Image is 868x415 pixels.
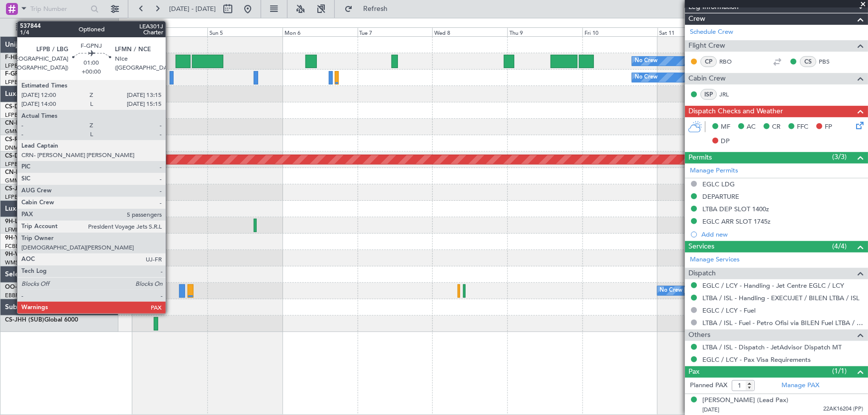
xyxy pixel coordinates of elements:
[832,366,847,376] span: (1/1)
[30,1,88,16] input: Trip Number
[5,153,62,159] a: CS-DOUGlobal 6500
[355,5,396,12] span: Refresh
[5,137,26,143] span: CS-RRC
[5,71,26,77] span: F-GPNJ
[721,137,730,147] span: DP
[702,343,842,351] a: LTBA / ISL - Dispatch - JetAdvisor Dispatch MT
[120,20,137,28] div: [DATE]
[5,186,60,192] a: CS-JHHGlobal 6000
[832,152,847,162] span: (3/3)
[5,284,28,290] span: OO-GPE
[702,355,811,364] a: EGLC / LCY - Pax Visa Requirements
[5,259,34,266] a: WMSA/SZB
[635,70,658,85] div: No Crew
[832,241,847,251] span: (4/4)
[825,122,832,132] span: FP
[432,27,507,36] div: Wed 8
[702,281,844,290] a: EGLC / LCY - Handling - Jet Centre EGLC / LCY
[5,292,32,299] a: EBBR/BRU
[5,251,57,257] a: 9H-VSLKFalcon 7X
[358,27,433,36] div: Tue 7
[719,90,742,99] a: JRL
[702,180,735,188] div: EGLC LDG
[5,235,61,241] a: 9H-YAAGlobal 5000
[5,284,88,290] a: OO-GPEFalcon 900EX EASy II
[5,317,44,323] span: CS-JHH (SUB)
[132,27,207,36] div: Sat 4
[700,56,717,67] div: CP
[5,79,31,86] a: LFPB/LBG
[700,89,717,100] div: ISP
[5,177,39,184] a: GMMN/CMN
[688,106,783,117] span: Dispatch Checks and Weather
[283,27,358,36] div: Mon 6
[688,241,714,252] span: Services
[797,122,808,132] span: FFC
[688,268,716,279] span: Dispatch
[5,104,60,110] a: CS-DTRFalcon 2000
[340,1,399,17] button: Refresh
[5,55,54,61] a: F-HECDFalcon 7X
[5,219,57,225] a: 9H-LPZLegacy 500
[5,193,31,201] a: LFPB/LBG
[719,57,742,66] a: RBO
[688,73,726,84] span: Cabin Crew
[5,226,34,234] a: LFMD/CEQ
[721,122,730,132] span: MF
[688,152,712,164] span: Permits
[690,166,738,176] a: Manage Permits
[5,120,62,126] a: CN-KASGlobal 5000
[5,104,26,110] span: CS-DTR
[747,122,756,132] span: AC
[688,330,710,341] span: Others
[688,40,725,52] span: Flight Crew
[5,235,27,241] span: 9H-YAA
[690,27,733,37] a: Schedule Crew
[169,4,216,13] span: [DATE] - [DATE]
[701,230,863,239] div: Add new
[819,57,841,66] a: PBS
[5,153,28,159] span: CS-DOU
[582,27,658,36] div: Fri 10
[702,294,860,302] a: LTBA / ISL - Handling - EXECUJET / BILEN LTBA / ISL
[11,19,108,35] button: All Aircraft
[5,128,39,135] a: GMMN/CMN
[5,169,28,175] span: CN-RAK
[26,24,105,31] span: All Aircraft
[702,306,756,315] a: EGLC / LCY - Fuel
[5,111,31,119] a: LFPB/LBG
[823,405,863,414] span: 22AK16204 (PP)
[702,319,863,327] a: LTBA / ISL - Fuel - Petro Ofisi via BILEN Fuel LTBA / ISL
[5,186,26,192] span: CS-JHH
[688,366,699,378] span: Pax
[658,27,733,36] div: Sat 11
[507,27,582,36] div: Thu 9
[5,137,64,143] a: CS-RRCFalcon 900LX
[5,71,64,77] a: F-GPNJFalcon 900EX
[5,62,31,70] a: LFPB/LBG
[690,255,740,265] a: Manage Services
[5,243,31,250] a: FCBB/BZV
[702,192,739,201] div: DEPARTURE
[5,161,31,168] a: LFPB/LBG
[702,205,769,213] div: LTBA DEP SLOT 1400z
[5,120,28,126] span: CN-KAS
[5,219,25,225] span: 9H-LPZ
[688,13,705,25] span: Crew
[800,56,816,67] div: CS
[5,317,78,323] a: CS-JHH (SUB)Global 6000
[781,381,819,391] a: Manage PAX
[5,144,36,152] a: DNMM/LOS
[702,396,788,406] div: [PERSON_NAME] (Lead Pax)
[5,251,29,257] span: 9H-VSLK
[5,55,27,61] span: F-HECD
[207,27,283,36] div: Sun 5
[772,122,780,132] span: CR
[5,169,62,175] a: CN-RAKGlobal 6000
[702,217,771,226] div: EGLC ARR SLOT 1745z
[690,381,727,391] label: Planned PAX
[702,406,719,414] span: [DATE]
[635,54,658,69] div: No Crew
[660,283,827,298] div: No Crew [GEOGRAPHIC_DATA] ([GEOGRAPHIC_DATA] National)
